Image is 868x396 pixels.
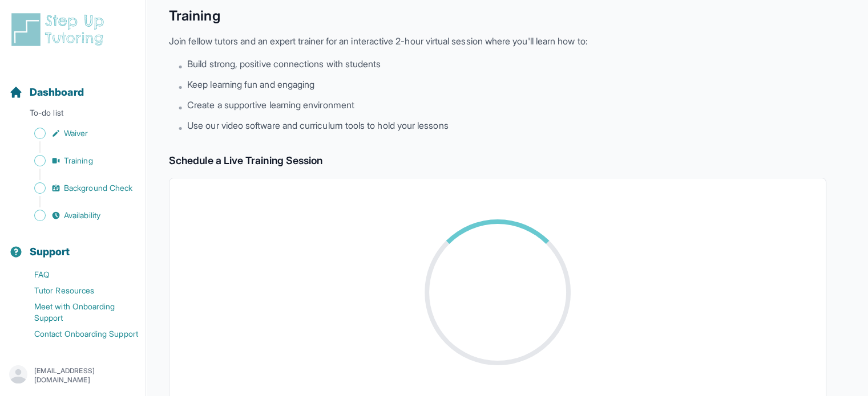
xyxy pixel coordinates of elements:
span: Dashboard [30,84,84,100]
span: Use our video software and curriculum tools to hold your lessons [187,119,448,132]
span: Background Check [64,182,132,194]
p: [EMAIL_ADDRESS][DOMAIN_NAME] [34,366,136,385]
span: • [178,121,183,134]
a: Meet with Onboarding Support [9,299,146,326]
p: Join fellow tutors and an expert trainer for an interactive 2-hour virtual session where you'll l... [169,34,826,48]
a: Tutor Resources [9,283,146,299]
span: Keep learning fun and engaging [187,77,314,91]
a: Training [9,153,146,169]
a: Dashboard [9,84,84,100]
h2: Schedule a Live Training Session [169,153,826,169]
button: [EMAIL_ADDRESS][DOMAIN_NAME] [9,365,136,386]
img: logo [9,11,111,48]
span: • [178,59,183,73]
span: • [178,80,183,93]
a: Waiver [9,125,146,141]
span: • [178,100,183,114]
h1: Training [169,7,826,25]
span: Availability [64,210,100,221]
a: Contact Onboarding Support [9,326,146,342]
p: To-do list [5,107,141,123]
span: Training [64,155,93,166]
button: Support [5,226,141,264]
span: Create a supportive learning environment [187,98,354,112]
span: Support [30,244,70,260]
a: FAQ [9,267,146,283]
a: Background Check [9,180,146,196]
span: Build strong, positive connections with students [187,57,381,71]
button: Dashboard [5,66,141,105]
a: Availability [9,207,146,223]
span: Waiver [64,128,88,139]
